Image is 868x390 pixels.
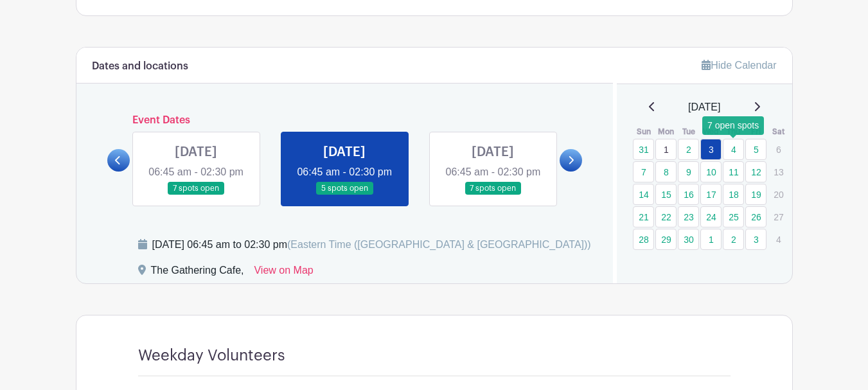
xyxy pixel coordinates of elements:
[655,139,677,160] a: 1
[723,184,744,205] a: 18
[92,60,188,73] h6: Dates and locations
[633,139,654,160] a: 31
[745,139,766,160] a: 5
[768,184,789,204] p: 20
[678,161,699,182] a: 9
[633,206,654,227] a: 21
[287,239,591,250] span: (Eastern Time ([GEOGRAPHIC_DATA] & [GEOGRAPHIC_DATA]))
[723,161,744,182] a: 11
[700,229,722,250] a: 1
[655,206,677,227] a: 22
[678,139,699,160] a: 2
[655,125,677,138] th: Mon
[700,139,722,160] a: 3
[700,125,722,138] th: Wed
[151,263,244,283] div: The Gathering Cafe,
[745,229,766,250] a: 3
[633,161,654,182] a: 7
[138,346,285,365] h4: Weekday Volunteers
[677,125,700,138] th: Tue
[700,206,722,227] a: 24
[688,100,720,115] span: [DATE]
[723,206,744,227] a: 25
[655,229,677,250] a: 29
[700,161,722,182] a: 10
[723,139,744,160] a: 4
[767,125,790,138] th: Sat
[632,125,655,138] th: Sun
[768,162,789,182] p: 13
[678,206,699,227] a: 23
[130,114,560,127] h6: Event Dates
[700,184,722,205] a: 17
[254,263,313,283] a: View on Map
[702,116,764,135] div: 7 open spots
[745,161,766,182] a: 12
[678,184,699,205] a: 16
[723,229,744,250] a: 2
[745,184,766,205] a: 19
[768,139,789,159] p: 6
[633,184,654,205] a: 14
[655,184,677,205] a: 15
[152,237,591,253] div: [DATE] 06:45 am to 02:30 pm
[633,229,654,250] a: 28
[768,207,789,227] p: 27
[702,60,776,71] a: Hide Calendar
[678,229,699,250] a: 30
[745,206,766,227] a: 26
[768,229,789,249] p: 4
[655,161,677,182] a: 8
